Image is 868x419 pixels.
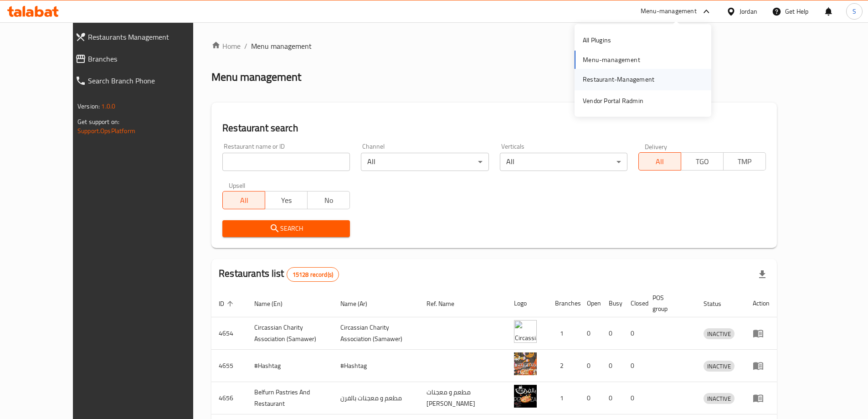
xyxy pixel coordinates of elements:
[229,182,246,188] label: Upsell
[853,6,856,16] span: S
[211,382,247,414] td: 4656
[426,298,466,309] span: Ref. Name
[287,270,339,279] span: 15128 record(s)
[507,290,548,317] th: Logo
[311,194,346,207] span: No
[548,290,580,317] th: Branches
[514,320,537,343] img: ​Circassian ​Charity ​Association​ (Samawer)
[333,382,419,414] td: مطعم و معجنات بالفرن
[68,48,218,70] a: Branches
[101,100,115,112] span: 1.0.0
[219,298,236,309] span: ID
[88,75,211,86] span: Search Branch Phone
[727,155,762,168] span: TMP
[88,53,211,64] span: Branches
[340,298,379,309] span: Name (Ar)
[645,143,668,150] label: Delivery
[623,317,645,350] td: 0
[222,191,265,209] button: All
[601,350,623,382] td: 0
[548,350,580,382] td: 2
[704,328,734,339] div: INACTIVE
[583,96,643,106] div: Vendor Portal Radmin
[269,194,304,207] span: Yes
[77,125,135,137] a: Support.OpsPlatform
[638,152,681,171] button: All
[222,121,766,135] h2: Restaurant search
[514,385,537,408] img: Belfurn Pastries And Restaurant
[580,350,601,382] td: 0
[580,290,601,317] th: Open
[753,393,770,403] div: Menu
[222,153,350,171] input: Search for restaurant name or ID..
[307,191,350,209] button: No
[704,393,734,404] span: INACTIVE
[751,264,773,285] div: Export file
[251,41,312,52] span: Menu management
[419,382,507,414] td: مطعم و معجنات [PERSON_NAME]
[601,317,623,350] td: 0
[583,74,654,84] div: Restaurant-Management
[219,267,339,282] h2: Restaurants list
[548,317,580,350] td: 1
[333,317,419,350] td: ​Circassian ​Charity ​Association​ (Samawer)
[226,194,262,207] span: All
[265,191,308,209] button: Yes
[247,350,333,382] td: #Hashtag
[685,155,720,168] span: TGO
[704,361,734,372] span: INACTIVE
[740,6,757,16] div: Jordan
[580,382,601,414] td: 0
[247,382,333,414] td: Belfurn Pastries And Restaurant
[753,360,770,371] div: Menu
[500,153,627,171] div: All
[333,350,419,382] td: #Hashtag
[601,290,623,317] th: Busy
[222,220,350,237] button: Search
[704,393,734,404] div: INACTIVE
[583,35,611,45] div: All Plugins
[753,328,770,339] div: Menu
[601,382,623,414] td: 0
[254,298,294,309] span: Name (En)
[68,70,218,92] a: Search Branch Phone
[641,6,697,17] div: Menu-management
[745,290,777,317] th: Action
[287,267,339,282] div: Total records count
[211,70,301,84] h2: Menu management
[642,155,678,168] span: All
[723,152,766,171] button: TMP
[211,350,247,382] td: 4655
[623,290,645,317] th: Closed
[211,41,241,52] a: Home
[704,361,734,372] div: INACTIVE
[247,317,333,350] td: ​Circassian ​Charity ​Association​ (Samawer)
[623,350,645,382] td: 0
[361,153,488,171] div: All
[230,223,343,234] span: Search
[68,26,218,48] a: Restaurants Management
[244,41,247,52] li: /
[211,317,247,350] td: 4654
[77,100,100,112] span: Version:
[652,292,685,314] span: POS group
[88,31,211,42] span: Restaurants Management
[580,317,601,350] td: 0
[623,382,645,414] td: 0
[548,382,580,414] td: 1
[77,116,119,128] span: Get support on:
[704,329,734,339] span: INACTIVE
[704,298,733,309] span: Status
[514,352,537,375] img: #Hashtag
[211,41,777,52] nav: breadcrumb
[681,152,724,171] button: TGO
